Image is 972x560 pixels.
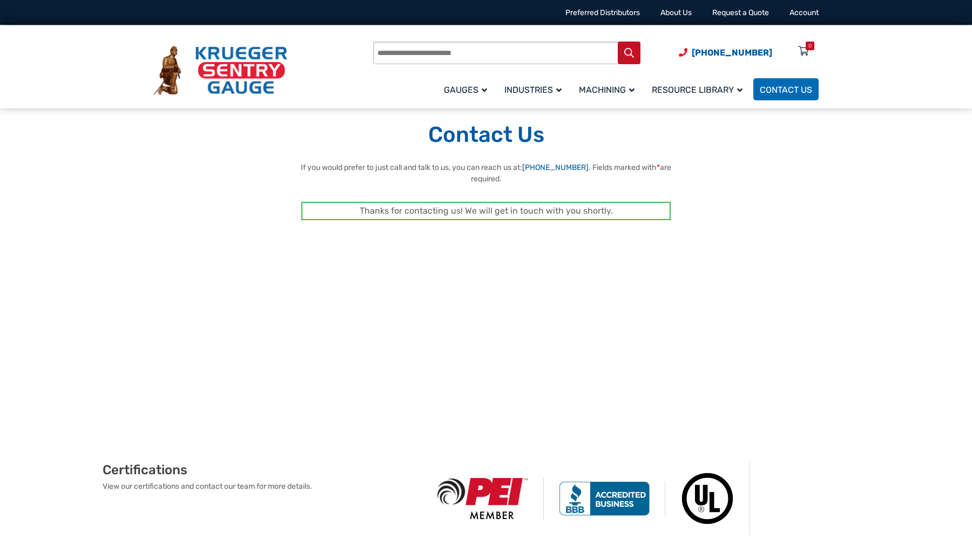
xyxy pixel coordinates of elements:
[565,8,640,17] a: Preferred Distributors
[665,462,750,535] img: Underwriters Laboratories
[645,77,753,102] a: Resource Library
[579,85,634,95] span: Machining
[301,202,671,220] div: Thanks for contacting us! We will get in touch with you shortly.
[753,78,819,100] a: Contact Us
[153,46,287,95] img: Krueger Sentry Gauge
[789,8,819,17] a: Account
[760,85,812,95] span: Contact Us
[660,8,692,17] a: About Us
[692,47,772,58] span: [PHONE_NUMBER]
[572,77,645,102] a: Machining
[153,121,819,148] h1: Contact Us
[437,77,498,102] a: Gauges
[652,85,742,95] span: Resource Library
[504,85,562,95] span: Industries
[444,85,487,95] span: Gauges
[422,478,544,520] img: PEI Member
[498,77,572,102] a: Industries
[808,42,812,50] div: 0
[679,46,772,59] a: Phone Number (920) 434-8860
[712,8,769,17] a: Request a Quote
[544,481,665,516] img: BBB
[103,462,422,478] h2: Certifications
[297,162,675,185] p: If you would prefer to just call and talk to us, you can reach us at: . Fields marked with are re...
[522,163,589,172] a: [PHONE_NUMBER]
[103,481,422,492] p: View our certifications and contact our team for more details.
